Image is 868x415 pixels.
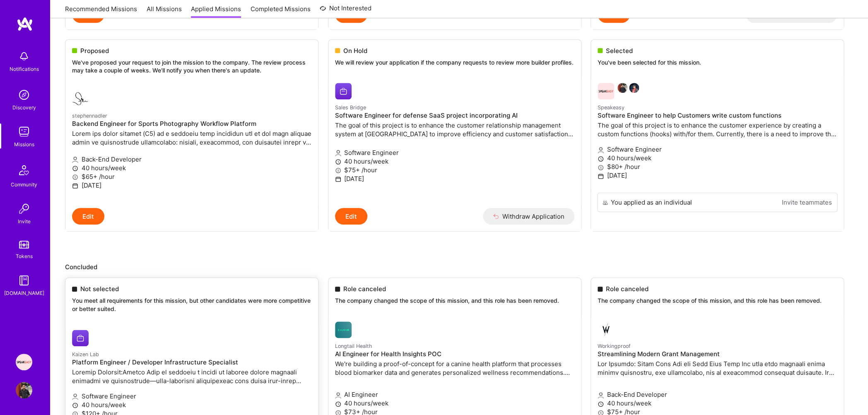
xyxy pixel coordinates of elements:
h4: Platform Engineer / Developer Infrastructure Specialist [72,359,311,366]
span: Proposed [80,46,109,55]
a: Completed Missions [251,5,311,18]
h4: Software Engineer for defense SaaS project incorporating AI [335,112,574,119]
p: $75+ /hour [335,166,574,174]
span: On Hold [343,46,367,55]
p: The goal of this project is to enhance the customer relationship management system at [GEOGRAPHIC... [335,121,574,138]
img: bell [16,48,32,65]
a: Speakeasy: Software Engineer to help Customers write custom functions [14,354,34,370]
div: Discovery [12,103,36,112]
span: Not selected [80,285,119,293]
i: icon Applicant [72,157,78,163]
img: teamwork [16,123,32,140]
div: Community [11,180,37,189]
div: Invite [18,217,31,226]
p: 40 hours/week [335,157,574,166]
p: Software Engineer [335,148,574,157]
div: Tokens [16,252,33,261]
a: All Missions [147,5,182,18]
small: stephennadler [72,113,107,119]
i: icon Applicant [335,150,341,156]
i: icon MoneyGray [72,174,78,180]
p: 40 hours/week [72,401,311,409]
a: Sales Bridge company logoSales BridgeSoftware Engineer for defense SaaS project incorporating AIT... [328,76,581,208]
i: icon Calendar [72,183,78,189]
a: Recommended Missions [65,5,137,18]
img: stephennadler company logo [72,91,89,108]
div: [DOMAIN_NAME] [4,289,44,297]
img: tokens [19,241,29,249]
button: Edit [72,208,104,224]
img: User Avatar [16,382,32,398]
a: Not Interested [320,3,371,18]
p: Software Engineer [72,392,311,401]
i: icon Applicant [72,393,78,400]
img: Community [14,160,34,180]
p: 40 hours/week [72,164,311,172]
button: Edit [335,208,367,224]
a: stephennadler company logostephennadlerBackend Engineer for Sports Photography Workflow PlatformL... [65,84,318,208]
a: Applied Missions [191,5,241,18]
i: icon MoneyGray [335,167,341,174]
div: Notifications [10,65,39,73]
img: discovery [16,87,32,103]
h4: Backend Engineer for Sports Photography Workflow Platform [72,120,311,128]
p: $65+ /hour [72,172,311,181]
img: Sales Bridge company logo [335,83,352,99]
img: Speakeasy: Software Engineer to help Customers write custom functions [16,354,32,370]
img: Kaizen Lab company logo [72,330,89,346]
p: Lorem ips dolor sitamet (C5) ad e seddoeiu temp incididun utl et dol magn aliquae admin ve quisno... [72,129,311,147]
div: Missions [14,140,34,149]
p: Loremip Dolorsit:Ametco Adip el seddoeiu t incidi ut laboree dolore magnaali enimadmi ve quisnost... [72,368,311,385]
i: icon Calendar [335,176,341,182]
a: User Avatar [14,382,34,398]
small: Kaizen Lab [72,351,99,357]
p: We will review your application if the company requests to review more builder profiles. [335,58,574,67]
p: We've proposed your request to join the mission to the company. The review process may take a cou... [72,58,311,75]
small: Sales Bridge [335,104,366,111]
p: Concluded [65,263,853,271]
p: [DATE] [335,174,574,183]
button: Withdraw Application [483,208,574,224]
img: logo [17,17,33,31]
p: You meet all requirements for this mission, but other candidates were more competitive or better ... [72,297,311,313]
p: Back-End Developer [72,155,311,164]
i: icon Clock [72,402,78,408]
img: guide book [16,272,32,289]
i: icon Clock [335,159,341,165]
p: [DATE] [72,181,311,190]
img: Invite [16,200,32,217]
i: icon Clock [72,165,78,171]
